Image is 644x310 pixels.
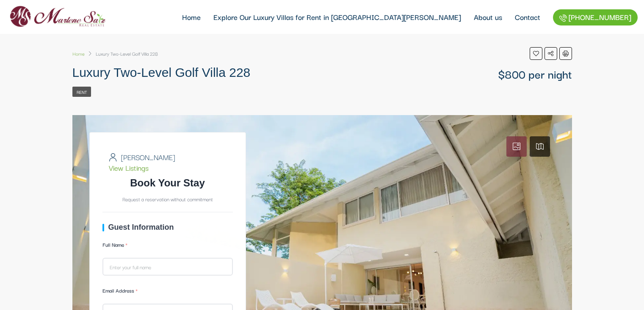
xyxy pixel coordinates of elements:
[102,193,233,206] p: Request a reservation without commitment
[498,68,572,80] li: $800 per night
[72,87,91,97] a: Rent
[102,223,233,232] h4: Guest Information
[553,9,638,25] a: [PHONE_NUMBER]
[102,238,233,255] label: Full Name
[72,65,251,79] span: Luxury Two-Level Golf Villa 228
[109,152,215,162] li: [PERSON_NAME]
[102,284,233,301] label: Email Address
[72,50,85,57] span: Home
[85,47,158,60] li: Luxury Two-Level Golf Villa 228
[102,177,233,189] h3: Book Your Stay
[109,162,149,173] a: View Listings
[72,47,85,60] a: Home
[102,258,233,276] input: Enter your full name
[6,3,108,31] img: logo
